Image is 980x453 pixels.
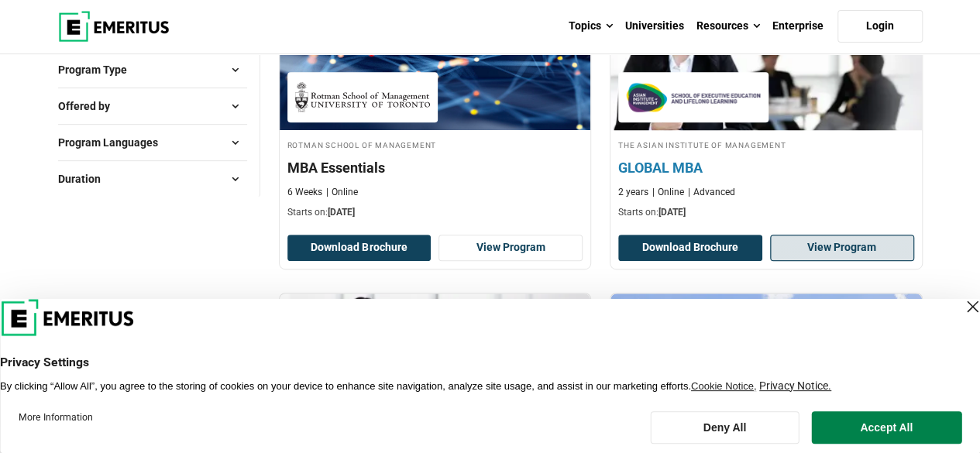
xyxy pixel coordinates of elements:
a: Login [837,10,923,43]
span: [DATE] [328,207,355,218]
button: Program Type [58,58,247,81]
img: The Asian Institute of Management [626,80,761,115]
h4: MBA Essentials [287,158,583,177]
h4: The Asian Institute of Management [618,138,914,151]
p: Starts on: [618,206,914,219]
button: Download Brochure [618,235,762,261]
button: Program Languages [58,131,247,154]
button: Offered by [58,94,247,118]
p: 2 years [618,186,648,199]
h4: Rotman School of Management [287,138,583,151]
img: GLOBAL MBA | Online Business Management Course [280,293,591,448]
button: Duration [58,167,247,190]
p: Online [326,186,358,199]
span: [DATE] [658,207,686,218]
img: Rotman School of Management [295,80,430,115]
span: Duration [58,170,113,187]
a: View Program [770,235,914,261]
span: Offered by [58,98,122,115]
p: Advanced [688,186,735,199]
h4: GLOBAL MBA [618,158,914,177]
p: Online [652,186,684,199]
span: Program Languages [58,134,170,151]
a: View Program [438,235,583,261]
p: 6 Weeks [287,186,322,199]
span: Program Type [58,61,139,78]
p: Starts on: [287,206,583,219]
button: Download Brochure [287,235,432,261]
img: Columbia Management Essentials (Online) | Online Leadership Course [610,293,922,448]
